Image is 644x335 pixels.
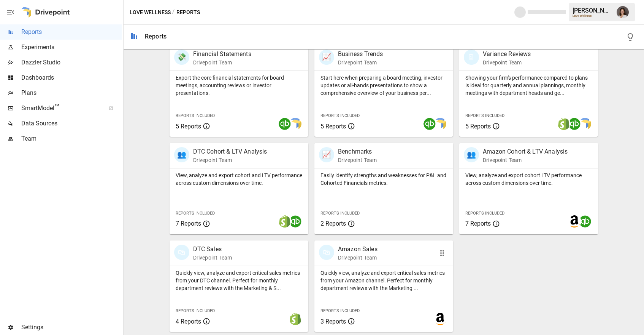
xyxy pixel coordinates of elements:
img: smart model [579,118,591,130]
span: Data Sources [21,119,122,128]
p: Benchmarks [338,147,377,156]
div: / [172,8,175,17]
span: ™ [54,103,60,112]
div: 👥 [464,147,479,162]
span: Settings [21,323,122,332]
img: quickbooks [579,215,591,228]
span: Reports Included [465,113,504,118]
img: smart model [434,118,446,130]
span: 5 Reports [320,123,346,130]
p: Drivepoint Team [483,59,531,66]
p: Amazon Cohort & LTV Analysis [483,147,568,156]
div: Love Wellness [573,14,612,18]
div: 📈 [319,50,334,65]
span: 4 Reports [176,318,201,325]
p: DTC Cohort & LTV Analysis [193,147,267,156]
img: quickbooks [279,118,291,130]
span: Reports Included [176,211,215,216]
span: Dazzler Studio [21,58,122,67]
p: Business Trends [338,50,383,59]
p: Drivepoint Team [193,254,232,261]
p: Variance Reviews [483,50,531,59]
p: DTC Sales [193,245,232,254]
p: Quickly view, analyze and export critical sales metrics from your Amazon channel. Perfect for mon... [320,269,447,292]
img: amazon [568,215,581,228]
span: 7 Reports [465,220,491,227]
img: smart model [289,118,301,130]
span: 3 Reports [320,318,346,325]
p: Drivepoint Team [483,156,568,164]
p: Drivepoint Team [193,59,251,66]
p: Drivepoint Team [338,59,383,66]
button: Love Wellness [130,8,171,17]
span: 5 Reports [176,123,201,130]
div: 📈 [319,147,334,162]
p: Easily identify strengths and weaknesses for P&L and Cohorted Financials metrics. [320,172,447,187]
span: Reports Included [176,308,215,313]
img: quickbooks [568,118,581,130]
span: 5 Reports [465,123,491,130]
span: SmartModel [21,104,100,113]
img: Franziska Ibscher [617,6,629,18]
div: 🗓 [464,50,479,65]
img: shopify [289,313,301,325]
span: Reports Included [465,211,504,216]
div: 👥 [174,147,189,162]
p: Drivepoint Team [338,156,377,164]
span: Reports Included [320,211,360,216]
div: [PERSON_NAME] [573,7,612,14]
img: quickbooks [424,118,436,130]
span: Reports Included [320,113,360,118]
span: 2 Reports [320,220,346,227]
span: Reports Included [176,113,215,118]
div: 🛍 [319,245,334,260]
p: Start here when preparing a board meeting, investor updates or all-hands presentations to show a ... [320,74,447,97]
div: 💸 [174,50,189,65]
p: Showing your firm's performance compared to plans is ideal for quarterly and annual plannings, mo... [465,74,592,97]
p: Drivepoint Team [338,254,378,261]
img: amazon [434,313,446,325]
p: View, analyze and export cohort LTV performance across custom dimensions over time. [465,172,592,187]
div: 🛍 [174,245,189,260]
p: Financial Statements [193,50,251,59]
span: Reports Included [320,308,360,313]
img: shopify [279,215,291,228]
span: Dashboards [21,73,122,82]
button: Franziska Ibscher [612,2,633,23]
span: 7 Reports [176,220,201,227]
p: Amazon Sales [338,245,378,254]
span: Reports [21,27,122,37]
p: Drivepoint Team [193,156,267,164]
div: Reports [145,33,167,40]
span: Team [21,134,122,143]
p: View, analyze and export cohort and LTV performance across custom dimensions over time. [176,172,302,187]
span: Experiments [21,43,122,52]
p: Quickly view, analyze and export critical sales metrics from your DTC channel. Perfect for monthl... [176,269,302,292]
img: shopify [558,118,570,130]
img: quickbooks [289,215,301,228]
p: Export the core financial statements for board meetings, accounting reviews or investor presentat... [176,74,302,97]
span: Plans [21,88,122,98]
